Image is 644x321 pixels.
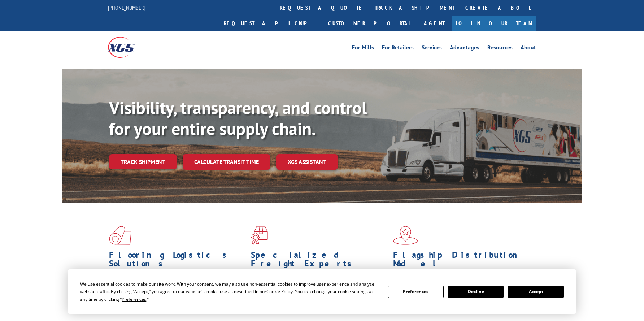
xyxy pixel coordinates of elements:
span: Cookie Policy [266,289,293,295]
a: [PHONE_NUMBER] [108,4,145,11]
h1: Specialized Freight Experts [251,251,387,272]
a: Join Our Team [452,16,536,31]
button: Decline [448,286,504,298]
a: Track shipment [109,154,177,169]
span: Preferences [122,296,146,302]
a: For Mills [352,45,374,53]
div: We use essential cookies to make our site work. With your consent, we may also use non-essential ... [80,280,379,303]
a: Agent [417,16,452,31]
a: XGS ASSISTANT [276,154,338,170]
div: Cookie Consent Prompt [68,269,576,314]
a: Advantages [450,45,479,53]
b: Visibility, transparency, and control for your entire supply chain. [109,96,367,140]
a: For Retailers [382,45,414,53]
a: About [521,45,536,53]
a: Resources [487,45,513,53]
a: Request a pickup [218,16,323,31]
img: xgs-icon-focused-on-flooring-red [251,226,268,245]
button: Accept [508,286,563,298]
a: Customer Portal [323,16,417,31]
a: Calculate transit time [183,154,270,170]
img: xgs-icon-total-supply-chain-intelligence-red [109,226,131,245]
h1: Flagship Distribution Model [393,251,530,272]
h1: Flooring Logistics Solutions [109,251,245,272]
button: Preferences [388,286,444,298]
img: xgs-icon-flagship-distribution-model-red [393,226,418,245]
a: Services [422,45,442,53]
